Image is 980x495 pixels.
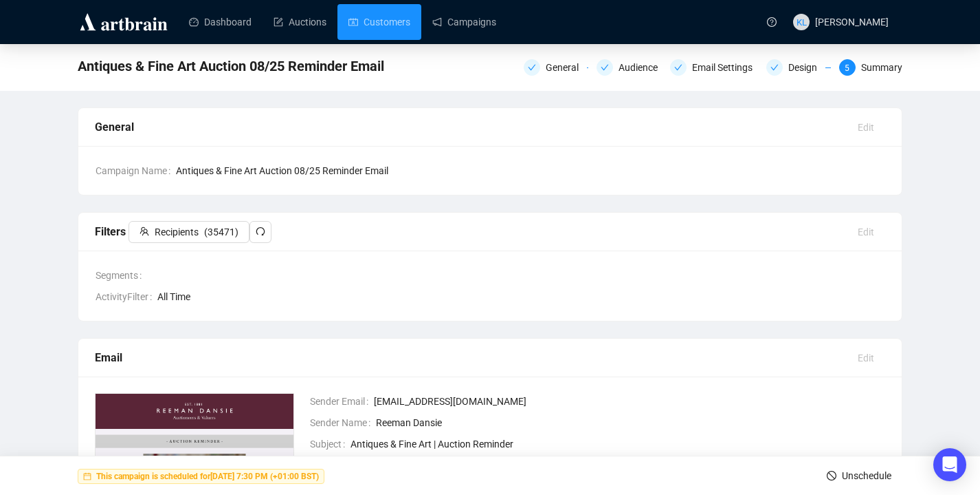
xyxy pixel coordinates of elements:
span: Unschedule [842,456,891,495]
button: Recipients(35471) [129,221,249,243]
span: Campaign Name [96,163,176,178]
div: Email Settings [692,59,761,76]
div: Email Settings [670,59,758,76]
img: logo [78,11,170,33]
span: All Time [157,289,885,304]
a: Customers [348,4,410,40]
span: redo [256,227,265,236]
span: question-circle [767,17,777,27]
div: General [95,118,847,136]
div: General [524,59,588,76]
strong: This campaign is scheduled for [DATE] 7:30 PM (+01:00 BST) [96,472,319,481]
span: Sender Email [310,394,374,409]
span: Antiques & Fine Art Auction 08/25 Reminder Email [176,163,885,178]
div: Design [766,59,831,76]
button: Edit [847,116,885,138]
span: Subject [310,436,350,452]
div: General [546,59,587,76]
span: ActivityFilter [96,289,157,304]
div: Summary [861,59,902,76]
span: KL [796,14,807,29]
div: Email [95,349,847,366]
span: ( 35471 ) [204,224,238,240]
div: Audience [597,59,661,76]
span: check [601,63,609,72]
span: Antiques & Fine Art Auction 08/25 Reminder Email [78,55,384,77]
a: Auctions [274,4,326,40]
span: Segments [96,268,147,283]
a: Campaigns [432,4,496,40]
a: Dashboard [189,4,252,40]
div: Open Intercom Messenger [933,448,966,481]
span: [PERSON_NAME] [815,17,889,28]
div: 5Summary [839,59,902,76]
span: 5 [845,63,849,73]
button: Edit [847,347,885,369]
span: calendar [83,472,91,481]
span: stop [827,471,836,481]
button: Edit [847,221,885,243]
span: Sender Name [310,415,376,430]
div: Design [788,59,825,76]
span: Recipients [155,224,199,240]
span: check [674,63,682,72]
span: check [528,63,536,72]
span: team [140,227,149,236]
span: Filters [95,225,271,238]
button: Unschedule [816,465,902,487]
span: check [770,63,779,72]
div: Audience [619,59,666,76]
span: [EMAIL_ADDRESS][DOMAIN_NAME] [374,394,886,409]
span: Antiques & Fine Art | Auction Reminder [350,436,886,452]
span: Reeman Dansie [376,415,886,430]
